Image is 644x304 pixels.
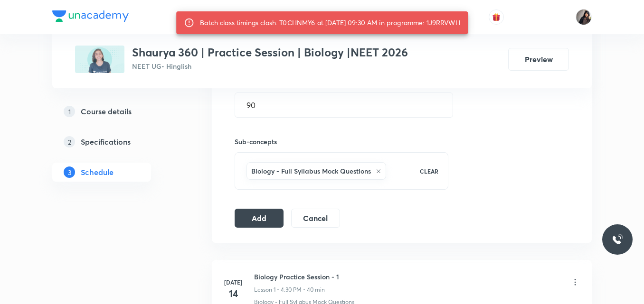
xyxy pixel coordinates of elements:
[420,167,438,175] p: CLEAR
[200,14,460,31] div: Batch class timings clash. T0CHNMY6 at [DATE] 09:30 AM in programme: 1J9RRVWH
[235,137,448,147] h6: Sub-concepts
[235,93,453,117] input: 90
[64,166,75,178] p: 3
[52,102,181,121] a: 1Course details
[254,286,325,294] p: Lesson 1 • 4:30 PM • 40 min
[235,209,284,228] button: Add
[64,136,75,147] p: 2
[81,106,132,117] h5: Course details
[52,10,129,24] a: Company Logo
[132,46,408,59] h3: Shaurya 360 | Practice Session | Biology |NEET 2026
[64,106,75,117] p: 1
[612,234,623,245] img: ttu
[224,286,243,301] h4: 14
[224,278,243,286] h6: [DATE]
[52,10,129,22] img: Company Logo
[81,136,131,147] h5: Specifications
[508,48,569,71] button: Preview
[576,9,592,25] img: Afeera M
[492,13,501,21] img: avatar
[75,46,124,73] img: C72F1458-E98C-4E7A-A4CC-DA1AB1833EFA_plus.png
[81,166,114,178] h5: Schedule
[254,272,339,282] h6: Biology Practice Session - 1
[291,209,340,228] button: Cancel
[251,166,371,176] h6: Biology - Full Syllabus Mock Questions
[489,9,504,25] button: avatar
[132,61,408,71] p: NEET UG • Hinglish
[52,132,181,151] a: 2Specifications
